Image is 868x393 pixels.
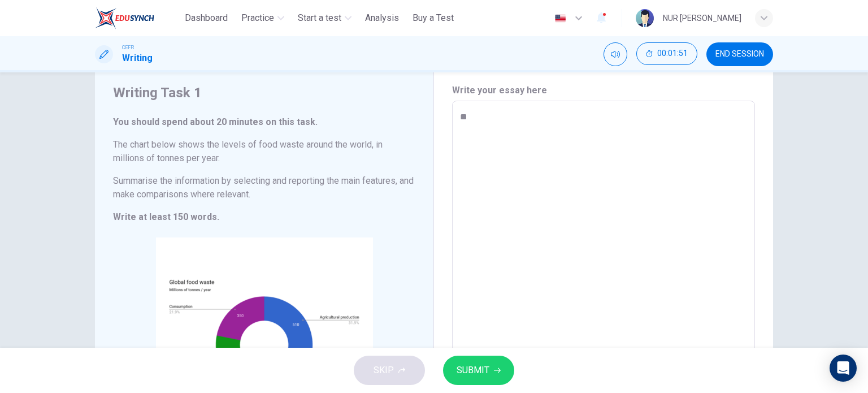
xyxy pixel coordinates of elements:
[237,8,289,28] button: Practice
[553,14,567,23] img: en
[241,11,274,25] span: Practice
[657,49,688,58] span: 00:01:51
[452,84,755,97] h6: Write your essay here
[663,11,741,25] div: NUR [PERSON_NAME]
[122,51,153,65] h1: Writing
[113,138,415,165] h6: The chart below shows the levels of food waste around the world, in millions of tonnes per year.
[298,11,341,25] span: Start a test
[113,115,415,129] h6: You should spend about 20 minutes on this task.
[113,84,415,102] h4: Writing Task 1
[636,9,654,27] img: Profile picture
[180,8,232,28] button: Dashboard
[604,42,627,66] div: Mute
[715,50,764,59] span: END SESSION
[830,355,857,382] div: Open Intercom Messenger
[95,7,180,29] a: ELTC logo
[636,42,697,66] div: Hide
[361,8,403,28] button: Analysis
[185,11,228,25] span: Dashboard
[413,11,454,25] span: Buy a Test
[95,7,154,29] img: ELTC logo
[706,42,773,66] button: END SESSION
[122,44,134,51] span: CEFR
[113,174,415,201] h6: Summarise the information by selecting and reporting the main features, and make comparisons wher...
[408,8,458,28] button: Buy a Test
[113,211,219,222] strong: Write at least 150 words.
[457,362,489,378] span: SUBMIT
[365,11,399,25] span: Analysis
[443,356,514,385] button: SUBMIT
[636,42,697,65] button: 00:01:51
[293,8,356,28] button: Start a test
